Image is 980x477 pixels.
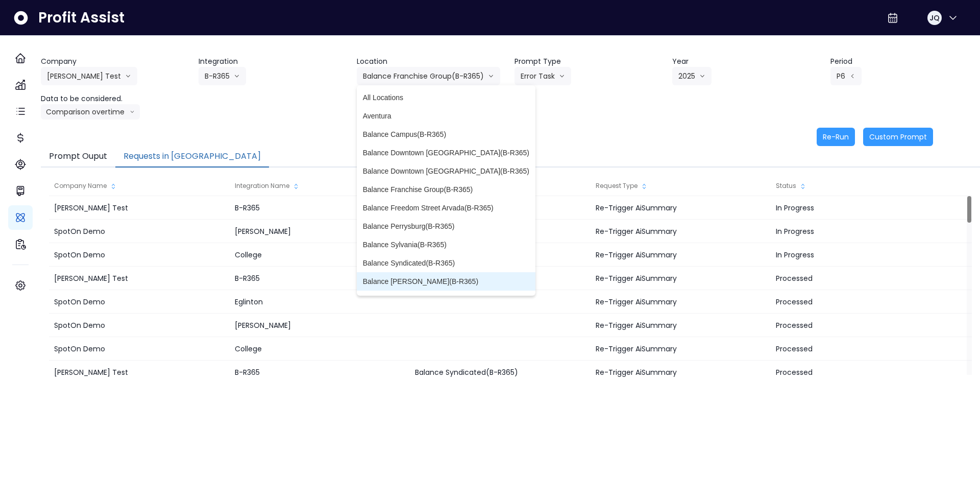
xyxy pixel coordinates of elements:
[357,85,535,296] ul: Balance Franchise Group(B-R365)arrow down line
[591,176,771,196] div: Request Type
[771,290,951,314] div: Processed
[559,71,565,81] svg: arrow down line
[230,337,410,361] div: College
[672,56,822,67] header: Year
[234,71,240,81] svg: arrow down line
[130,107,135,117] svg: arrow down line
[357,56,506,67] header: Location
[591,290,771,314] div: Re-Trigger AiSummary
[49,314,229,337] div: SpotOn Demo
[672,67,712,85] button: 2025arrow down line
[49,196,229,220] div: [PERSON_NAME] Test
[230,290,410,314] div: Eglinton
[771,220,951,243] div: In Progress
[771,267,951,290] div: Processed
[230,176,410,196] div: Integration Name
[230,267,410,290] div: B-R365
[591,314,771,337] div: Re-Trigger AiSummary
[357,67,500,85] button: Balance Franchise Group(B-R365)arrow down line
[49,290,229,314] div: SpotOn Demo
[591,220,771,243] div: Re-Trigger AiSummary
[640,182,648,190] svg: sort
[363,111,529,121] span: Aventura
[591,337,771,361] div: Re-Trigger AiSummary
[830,56,980,67] header: Period
[292,182,300,190] svg: sort
[817,128,855,146] button: Re-Run
[363,184,529,195] span: Balance Franchise Group(B-R365)
[863,128,933,146] button: Custom Prompt
[591,243,771,267] div: Re-Trigger AiSummary
[49,176,229,196] div: Company Name
[363,148,529,158] span: Balance Downtown [GEOGRAPHIC_DATA](B-R365)
[771,337,951,361] div: Processed
[363,129,529,139] span: Balance Campus(B-R365)
[230,220,410,243] div: [PERSON_NAME]
[49,337,229,361] div: SpotOn Demo
[49,243,229,267] div: SpotOn Demo
[199,56,348,67] header: Integration
[41,56,190,67] header: Company
[230,314,410,337] div: [PERSON_NAME]
[771,196,951,220] div: In Progress
[41,93,190,104] header: Data to be considered.
[849,71,855,81] svg: arrow left line
[488,71,494,81] svg: arrow down line
[363,258,529,268] span: Balance Syndicated(B-R365)
[591,196,771,220] div: Re-Trigger AiSummary
[363,203,529,213] span: Balance Freedom Street Arvada(B-R365)
[830,67,862,85] button: P6arrow left line
[363,92,529,103] span: All Locations
[363,166,529,176] span: Balance Downtown [GEOGRAPHIC_DATA](B-R365)
[38,9,125,27] span: Profit Assist
[49,361,229,384] div: [PERSON_NAME] Test
[41,67,137,85] button: [PERSON_NAME] Testarrow down line
[410,361,590,384] div: Balance Syndicated(B-R365)
[514,67,571,85] button: Error Taskarrow down line
[771,176,951,196] div: Status
[125,71,131,81] svg: arrow down line
[699,71,705,81] svg: arrow down line
[115,146,269,168] button: Requests in [GEOGRAPHIC_DATA]
[41,104,140,120] button: Comparison overtimearrow down line
[771,314,951,337] div: Processed
[363,276,529,287] span: Balance [PERSON_NAME](B-R365)
[771,243,951,267] div: In Progress
[109,182,117,190] svg: sort
[363,221,529,231] span: Balance Perrysburg(B-R365)
[363,240,529,250] span: Balance Sylvania(B-R365)
[591,267,771,290] div: Re-Trigger AiSummary
[514,56,664,67] header: Prompt Type
[230,243,410,267] div: College
[49,220,229,243] div: SpotOn Demo
[771,361,951,384] div: Processed
[591,361,771,384] div: Re-Trigger AiSummary
[49,267,229,290] div: [PERSON_NAME] Test
[199,67,246,85] button: B-R365arrow down line
[230,361,410,384] div: B-R365
[230,196,410,220] div: B-R365
[799,182,807,190] svg: sort
[41,146,115,168] button: Prompt Ouput
[929,13,940,23] span: JQ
